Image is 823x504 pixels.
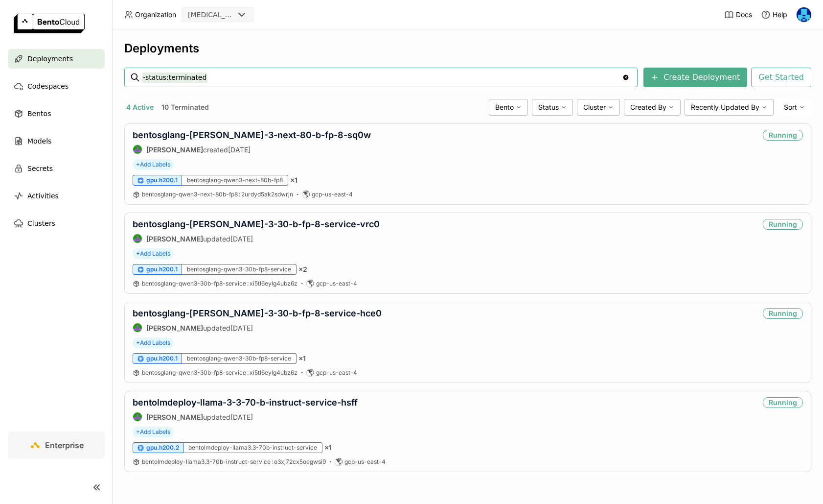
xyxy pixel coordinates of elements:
div: Recently Updated By [685,99,774,116]
span: × 2 [298,265,307,274]
img: Shenyang Zhao [133,412,142,421]
div: updated [133,323,382,333]
span: Organization [135,10,176,19]
a: Codespaces [8,76,105,96]
span: Activities [27,190,59,202]
span: Clusters [27,217,55,229]
div: bentosglang-qwen3-next-80b-fp8 [182,175,288,186]
span: Recently Updated By [691,103,759,112]
img: logo [14,14,85,33]
img: Shenyang Zhao [133,145,142,154]
button: Get Started [751,68,811,87]
span: [DATE] [230,235,253,243]
span: × 1 [290,176,297,185]
div: updated [133,412,358,422]
span: bentolmdeploy-llama3.3-70b-instruct-service e3xj72cx5oegwsi9 [142,458,326,465]
a: bentosglang-[PERSON_NAME]-3-30-b-fp-8-service-vrc0 [133,219,380,229]
span: : [272,458,273,465]
span: Docs [736,10,752,19]
span: gpu.h200.1 [146,265,178,273]
span: Created By [630,103,666,112]
span: Bentos [27,108,51,120]
input: Selected revia. [235,10,236,20]
span: [DATE] [230,324,253,332]
a: Enterprise [8,432,105,459]
div: Running [763,308,803,319]
a: Activities [8,186,105,206]
a: bentosglang-qwen3-30b-fp8-service:xi5tl6eylg4ubz6z [142,369,297,377]
span: +Add Labels [133,337,174,348]
a: bentosglang-qwen3-30b-fp8-service:xi5tl6eylg4ubz6z [142,280,297,288]
button: 4 Active [124,101,156,114]
button: 10 Terminated [160,101,211,114]
span: : [247,369,249,376]
div: bentosglang-qwen3-30b-fp8-service [182,264,297,275]
span: gcp-us-east-4 [316,280,357,288]
span: gcp-us-east-4 [344,458,386,466]
div: [MEDICAL_DATA] [188,10,234,20]
span: Secrets [27,163,53,174]
a: Clusters [8,214,105,233]
div: Running [763,397,803,408]
div: bentosglang-qwen3-30b-fp8-service [182,353,297,364]
a: bentosglang-[PERSON_NAME]-3-next-80-b-fp-8-sq0w [133,130,371,140]
strong: [PERSON_NAME] [146,145,203,154]
div: created [133,144,371,154]
input: Search [142,70,622,85]
button: Create Deployment [643,68,747,87]
div: Bento [489,99,528,116]
a: Docs [724,10,752,20]
a: Models [8,131,105,151]
div: Created By [624,99,681,116]
span: Enterprise [45,440,84,450]
div: Running [763,130,803,141]
div: Status [532,99,573,116]
div: Deployments [124,41,811,56]
strong: [PERSON_NAME] [146,324,203,332]
div: Running [763,219,803,230]
img: Shenyang Zhao [133,323,142,332]
span: gpu.h200.1 [146,176,178,184]
img: Yi Guo [797,7,811,22]
strong: [PERSON_NAME] [146,413,203,421]
span: gpu.h200.2 [146,444,179,452]
div: Sort [777,99,811,116]
span: bentosglang-qwen3-next-80b-fp8 2urdyd5ak2sdwrjn [142,191,293,198]
span: [DATE] [228,145,251,154]
span: +Add Labels [133,248,174,259]
span: Deployments [27,53,73,65]
svg: Clear value [622,73,630,81]
span: gcp-us-east-4 [312,191,353,198]
span: +Add Labels [133,427,174,437]
a: bentolmdeploy-llama3.3-70b-instruct-service:e3xj72cx5oegwsi9 [142,458,326,466]
a: bentolmdeploy-llama-3-3-70-b-instruct-service-hsff [133,397,358,408]
span: : [239,191,240,198]
a: Secrets [8,159,105,178]
div: Help [761,10,787,20]
span: : [247,280,249,287]
span: Bento [495,103,514,112]
span: Cluster [583,103,606,112]
img: Shenyang Zhao [133,234,142,243]
a: bentosglang-[PERSON_NAME]-3-30-b-fp-8-service-hce0 [133,308,382,318]
div: updated [133,234,380,243]
div: Cluster [577,99,620,116]
a: bentosglang-qwen3-next-80b-fp8:2urdyd5ak2sdwrjn [142,191,293,198]
a: Deployments [8,49,105,69]
a: Bentos [8,104,105,123]
span: Sort [784,103,797,112]
span: × 1 [324,443,332,452]
span: Codespaces [27,80,69,92]
span: bentosglang-qwen3-30b-fp8-service xi5tl6eylg4ubz6z [142,280,297,287]
span: bentosglang-qwen3-30b-fp8-service xi5tl6eylg4ubz6z [142,369,297,376]
strong: [PERSON_NAME] [146,235,203,243]
span: Help [773,10,787,19]
span: Models [27,135,51,147]
span: × 1 [298,354,306,363]
span: Status [538,103,559,112]
span: [DATE] [230,413,253,421]
span: gpu.h200.1 [146,355,178,362]
div: bentolmdeploy-llama3.3-70b-instruct-service [183,442,322,453]
span: gcp-us-east-4 [316,369,357,377]
span: +Add Labels [133,159,174,170]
